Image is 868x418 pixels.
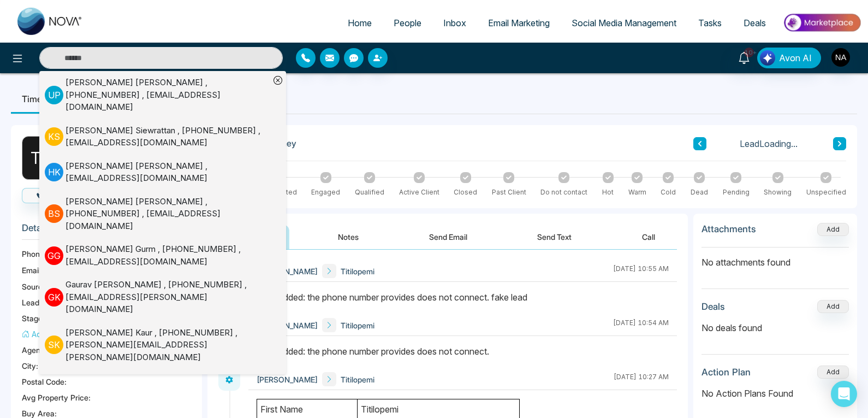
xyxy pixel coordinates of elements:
[806,187,846,197] div: Unspecified
[22,188,75,203] button: Call
[341,266,374,277] span: Titilopemi
[257,320,318,331] span: [PERSON_NAME]
[22,360,38,372] span: City :
[17,8,83,35] img: Nova CRM Logo
[45,127,63,146] p: K S
[66,125,270,149] div: [PERSON_NAME] Siewrattan , [PHONE_NUMBER] , [EMAIL_ADDRESS][DOMAIN_NAME]
[515,225,593,249] button: Send Text
[407,225,489,249] button: Send Email
[757,48,821,68] button: Avon AI
[22,297,61,308] span: Lead Type:
[45,163,63,181] p: H K
[45,246,63,265] p: G G
[394,17,421,28] span: People
[628,187,646,197] div: Warm
[764,187,792,197] div: Showing
[257,374,318,385] span: [PERSON_NAME]
[66,76,270,114] div: [PERSON_NAME] [PERSON_NAME] , [PHONE_NUMBER] , [EMAIL_ADDRESS][DOMAIN_NAME]
[740,137,798,150] span: Lead Loading...
[572,17,676,28] span: Social Media Management
[620,225,677,249] button: Call
[66,243,270,268] div: [PERSON_NAME] Gurm , [PHONE_NUMBER] , [EMAIL_ADDRESS][DOMAIN_NAME]
[817,300,849,313] button: Add
[831,381,857,407] div: Open Intercom Messenger
[701,367,751,378] h3: Action Plan
[22,392,91,403] span: Avg Property Price :
[11,84,67,114] li: Timeline
[399,187,439,197] div: Active Client
[383,13,432,33] a: People
[311,187,340,197] div: Engaged
[782,10,861,35] img: Market-place.gif
[22,248,46,260] span: Phone:
[66,196,270,233] div: [PERSON_NAME] [PERSON_NAME] , [PHONE_NUMBER] , [EMAIL_ADDRESS][DOMAIN_NAME]
[432,13,477,33] a: Inbox
[701,223,756,234] h3: Attachments
[257,266,318,277] span: [PERSON_NAME]
[613,264,669,278] div: [DATE] 10:55 AM
[22,281,49,292] span: Source:
[316,225,381,249] button: Notes
[744,48,754,57] span: 10+
[701,387,849,400] p: No Action Plans Found
[733,13,777,33] a: Deals
[540,187,587,197] div: Do not contact
[698,17,722,28] span: Tasks
[602,187,614,197] div: Hot
[341,374,374,385] span: Titilopemi
[492,187,526,197] div: Past Client
[355,187,384,197] div: Qualified
[66,279,270,316] div: Gaurav [PERSON_NAME] , [PHONE_NUMBER] , [EMAIL_ADDRESS][PERSON_NAME][DOMAIN_NAME]
[744,17,766,28] span: Deals
[443,17,466,28] span: Inbox
[760,50,775,66] img: Lead Flow
[22,376,67,387] span: Postal Code :
[614,372,669,386] div: [DATE] 10:27 AM
[817,224,849,233] span: Add
[477,13,561,33] a: Email Marketing
[661,187,676,197] div: Cold
[22,264,43,276] span: Email:
[779,51,812,64] span: Avon AI
[831,48,850,67] img: User Avatar
[341,320,374,331] span: Titilopemi
[817,223,849,236] button: Add
[701,321,849,334] p: No deals found
[701,248,849,269] p: No attachments found
[45,288,63,307] p: G K
[687,13,733,33] a: Tasks
[22,222,191,239] h3: Details
[45,335,63,354] p: S K
[613,318,669,332] div: [DATE] 10:54 AM
[337,13,383,33] a: Home
[701,301,725,312] h3: Deals
[691,187,708,197] div: Dead
[731,48,757,67] a: 10+
[488,17,550,28] span: Email Marketing
[454,187,477,197] div: Closed
[22,313,45,324] span: Stage:
[66,160,270,185] div: [PERSON_NAME] [PERSON_NAME] , [EMAIL_ADDRESS][DOMAIN_NAME]
[817,366,849,379] button: Add
[66,327,270,364] div: [PERSON_NAME] Kaur , [PHONE_NUMBER] , [PERSON_NAME][EMAIL_ADDRESS][PERSON_NAME][DOMAIN_NAME]
[22,344,45,356] span: Agent:
[45,86,63,104] p: U P
[22,136,66,180] div: T W
[22,328,79,340] button: Add Address
[348,17,372,28] span: Home
[561,13,687,33] a: Social Media Management
[723,187,750,197] div: Pending
[45,204,63,223] p: B S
